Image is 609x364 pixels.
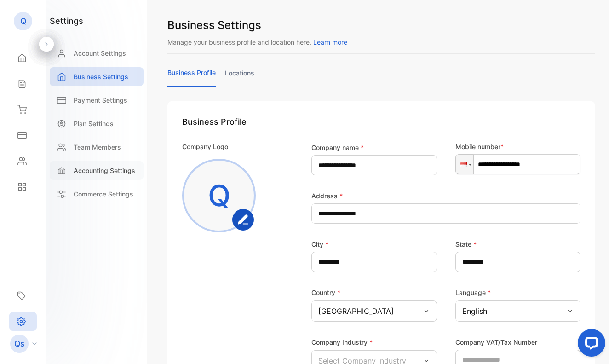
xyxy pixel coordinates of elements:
[167,68,216,87] a: business profile
[311,289,340,296] label: Country
[74,142,121,152] p: Team Members
[74,189,133,199] p: Commerce Settings
[313,38,347,46] span: Learn more
[50,44,144,63] a: Account Settings
[455,239,477,249] label: State
[311,143,364,152] label: Company name
[74,48,126,58] p: Account Settings
[74,166,135,175] p: Accounting Settings
[455,142,581,151] p: Mobile number
[74,72,128,81] p: Business Settings
[455,337,537,347] label: Company VAT/Tax Number
[167,37,595,47] p: Manage your business profile and location here.
[225,68,254,86] a: locations
[50,161,144,180] a: Accounting Settings
[208,173,230,218] p: Q
[74,119,114,128] p: Plan Settings
[182,116,580,128] h1: Business Profile
[50,114,144,133] a: Plan Settings
[20,15,26,27] p: Q
[50,15,83,27] h1: settings
[456,155,473,174] div: Indonesia: + 62
[570,325,609,364] iframe: LiveChat chat widget
[50,67,144,86] a: Business Settings
[182,142,228,151] p: Company Logo
[311,239,328,249] label: City
[50,185,144,203] a: Commerce Settings
[311,191,343,201] label: Address
[318,306,394,317] p: [GEOGRAPHIC_DATA]
[462,306,487,317] p: English
[74,95,127,105] p: Payment Settings
[455,289,491,296] label: Language
[50,91,144,110] a: Payment Settings
[311,338,373,346] label: Company Industry
[50,138,144,156] a: Team Members
[167,17,595,34] h1: Business Settings
[14,338,24,350] p: Qs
